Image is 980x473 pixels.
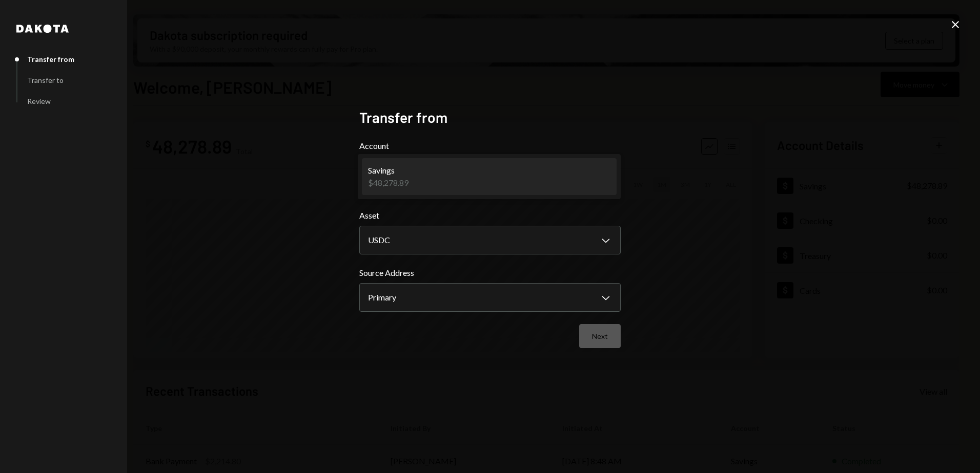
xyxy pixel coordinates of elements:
h2: Transfer from [359,107,621,127]
label: Source Address [359,267,621,279]
div: $48,278.89 [368,177,409,189]
button: Source Address [359,283,621,312]
label: Account [359,140,621,152]
button: Asset [359,226,621,254]
div: Transfer from [27,55,74,63]
div: Transfer to [27,76,64,84]
label: Asset [359,209,621,222]
div: Savings [368,164,409,177]
div: Review [27,97,51,105]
